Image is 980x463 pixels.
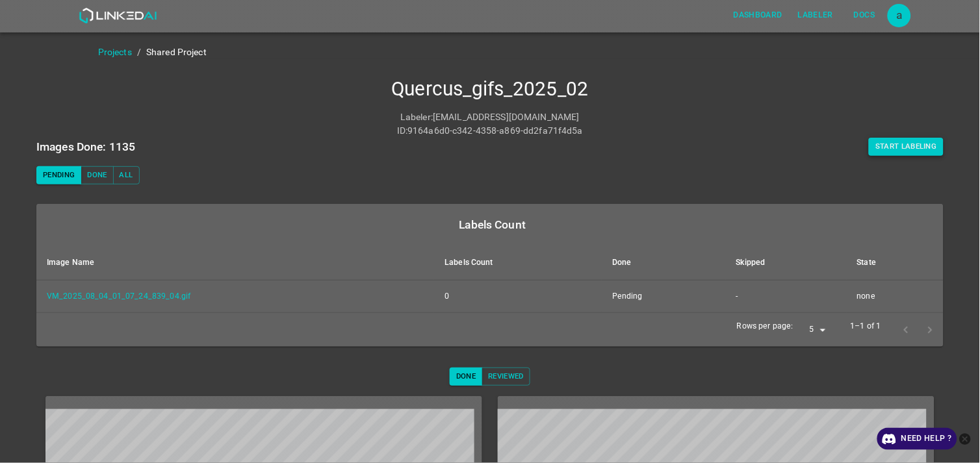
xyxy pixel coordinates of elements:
[726,2,790,29] a: Dashboard
[98,45,980,59] nav: breadcrumb
[847,280,944,313] td: none
[407,124,583,138] p: 9164a6d0-c342-4358-a869-dd2fa71f4d5a
[841,2,888,29] a: Docs
[137,45,141,59] li: /
[47,216,938,234] div: Labels Count
[482,368,530,386] button: Reviewed
[737,321,793,332] p: Rows per page:
[433,110,580,124] p: [EMAIL_ADDRESS][DOMAIN_NAME]
[47,292,190,301] a: VM_2025_08_04_01_07_24_839_04.gif
[434,280,602,313] td: 0
[36,138,135,156] h6: Images Done: 1135
[726,280,847,313] td: -
[400,110,433,124] p: Labeler :
[851,321,881,332] p: 1–1 of 1
[81,166,113,184] button: Done
[602,245,726,281] th: Done
[729,5,788,26] button: Dashboard
[869,138,944,156] button: Start Labeling
[888,4,911,27] button: Open settings
[877,428,957,450] a: Need Help ?
[844,5,885,26] button: Docs
[799,321,830,339] div: 5
[450,368,482,386] button: Done
[36,245,434,281] th: Image Name
[79,8,157,23] img: LinkedAI
[888,4,911,27] div: a
[847,245,944,281] th: State
[434,245,602,281] th: Labels Count
[36,166,81,184] button: Pending
[36,77,944,101] h4: Quercus_gifs_2025_02
[790,2,841,29] a: Labeler
[146,45,207,59] p: Shared Project
[397,124,407,138] p: ID :
[793,5,838,26] button: Labeler
[726,245,847,281] th: Skipped
[113,166,140,184] button: All
[98,47,132,57] a: Projects
[957,428,974,450] button: close-help
[602,280,726,313] td: Pending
